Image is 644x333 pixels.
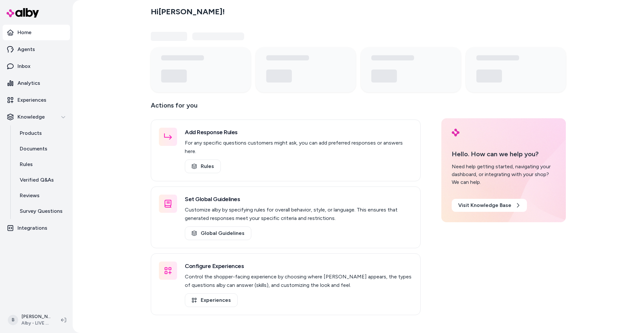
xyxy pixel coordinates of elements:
p: Control the shopper-facing experience by choosing where [PERSON_NAME] appears, the types of quest... [185,273,412,289]
div: Need help getting started, navigating your dashboard, or integrating with your shop? We can help. [452,163,555,186]
h3: Add Response Rules [185,128,412,137]
a: Rules [13,157,70,172]
p: Integrations [18,224,47,232]
span: B [8,315,18,325]
a: Analytics [3,75,70,91]
button: B[PERSON_NAME]Alby - LIVE on [DOMAIN_NAME] [4,310,56,330]
p: Products [20,129,42,137]
a: Integrations [3,220,70,236]
h2: Hi [PERSON_NAME] ! [151,7,225,17]
a: Verified Q&As [13,172,70,188]
p: Experiences [18,96,46,104]
a: Products [13,125,70,141]
p: Verified Q&As [20,176,54,184]
a: Experiences [185,293,238,307]
p: Rules [20,160,33,168]
a: Documents [13,141,70,157]
a: Reviews [13,188,70,203]
p: Agents [18,45,35,53]
p: Documents [20,145,47,153]
p: For any specific questions customers might ask, you can add preferred responses or answers here. [185,139,412,156]
a: Agents [3,42,70,57]
p: Actions for you [151,100,421,116]
img: alby Logo [452,129,459,136]
a: Visit Knowledge Base [452,199,527,212]
a: Survey Questions [13,203,70,219]
a: Rules [185,160,221,173]
h3: Set Global Guidelines [185,195,412,204]
button: Knowledge [3,109,70,125]
span: Alby - LIVE on [DOMAIN_NAME] [21,320,51,327]
p: Knowledge [18,113,45,121]
p: Customize alby by specifying rules for overall behavior, style, or language. This ensures that ge... [185,206,412,223]
p: Hello. How can we help you? [452,149,555,159]
img: alby Logo [6,8,39,18]
p: Inbox [18,62,30,70]
p: Analytics [18,79,40,87]
h3: Configure Experiences [185,262,412,271]
a: Home [3,25,70,40]
a: Inbox [3,58,70,74]
a: Experiences [3,92,70,108]
a: Global Guidelines [185,226,251,240]
p: [PERSON_NAME] [21,314,51,320]
p: Reviews [20,192,40,199]
p: Home [18,29,31,36]
p: Survey Questions [20,207,63,215]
